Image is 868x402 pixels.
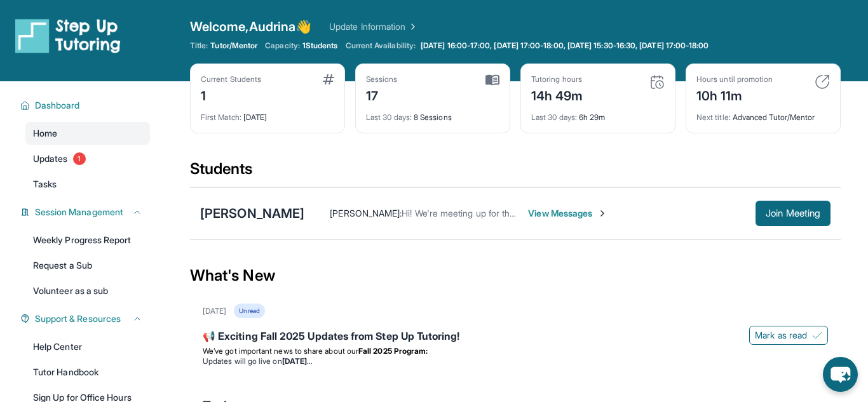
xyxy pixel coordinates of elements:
[346,41,416,51] span: Current Availability:
[33,127,57,140] span: Home
[366,84,398,105] div: 17
[696,74,773,84] div: Hours until promotion
[25,279,150,302] a: Volunteer as a sub
[234,304,264,318] div: Unread
[73,152,86,165] span: 1
[402,208,649,218] span: Hi! We're meeting up for the last time at 6:00 pm CST [DATE].
[190,18,311,36] span: Welcome, Audrina 👋
[766,210,820,217] span: Join Meeting
[201,112,241,122] span: First Match :
[203,356,828,366] li: Updates will go live on
[35,99,80,112] span: Dashboard
[358,346,428,356] strong: Fall 2025 Program:
[30,206,142,218] button: Session Management
[531,112,577,122] span: Last 30 days :
[200,204,304,222] div: [PERSON_NAME]
[203,346,358,356] span: We’ve got important news to share about our
[25,173,150,196] a: Tasks
[421,41,709,51] span: [DATE] 16:00-17:00, [DATE] 17:00-18:00, [DATE] 15:30-16:30, [DATE] 17:00-18:00
[35,206,123,218] span: Session Management
[823,357,858,392] button: chat-button
[812,330,822,340] img: Mark as read
[696,84,773,105] div: 10h 11m
[25,361,150,384] a: Tutor Handbook
[756,201,831,226] button: Join Meeting
[597,208,607,218] img: Chevron-Right
[30,312,142,325] button: Support & Resources
[190,248,841,304] div: What's New
[25,229,150,251] a: Weekly Progress Report
[696,112,731,122] span: Next title :
[203,306,226,316] div: [DATE]
[405,20,418,33] img: Chevron Right
[190,41,208,51] span: Title:
[33,152,68,165] span: Updates
[25,147,150,170] a: Updates1
[210,41,257,51] span: Tutor/Mentor
[531,105,665,123] div: 6h 29m
[25,335,150,358] a: Help Center
[265,41,300,51] span: Capacity:
[485,74,499,86] img: card
[35,312,121,325] span: Support & Resources
[755,329,807,342] span: Mark as read
[531,84,583,105] div: 14h 49m
[531,74,583,84] div: Tutoring hours
[30,99,142,112] button: Dashboard
[201,105,334,123] div: [DATE]
[203,328,828,346] div: 📢 Exciting Fall 2025 Updates from Step Up Tutoring!
[366,105,499,123] div: 8 Sessions
[366,112,412,122] span: Last 30 days :
[649,74,665,90] img: card
[749,326,828,345] button: Mark as read
[815,74,830,90] img: card
[282,356,312,366] strong: [DATE]
[696,105,830,123] div: Advanced Tutor/Mentor
[323,74,334,84] img: card
[329,20,418,33] a: Update Information
[201,74,261,84] div: Current Students
[302,41,338,51] span: 1 Students
[366,74,398,84] div: Sessions
[528,207,607,220] span: View Messages
[33,178,57,191] span: Tasks
[190,159,841,187] div: Students
[418,41,711,51] a: [DATE] 16:00-17:00, [DATE] 17:00-18:00, [DATE] 15:30-16:30, [DATE] 17:00-18:00
[201,84,261,105] div: 1
[25,254,150,277] a: Request a Sub
[15,18,121,53] img: logo
[25,122,150,145] a: Home
[330,208,402,218] span: [PERSON_NAME] :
